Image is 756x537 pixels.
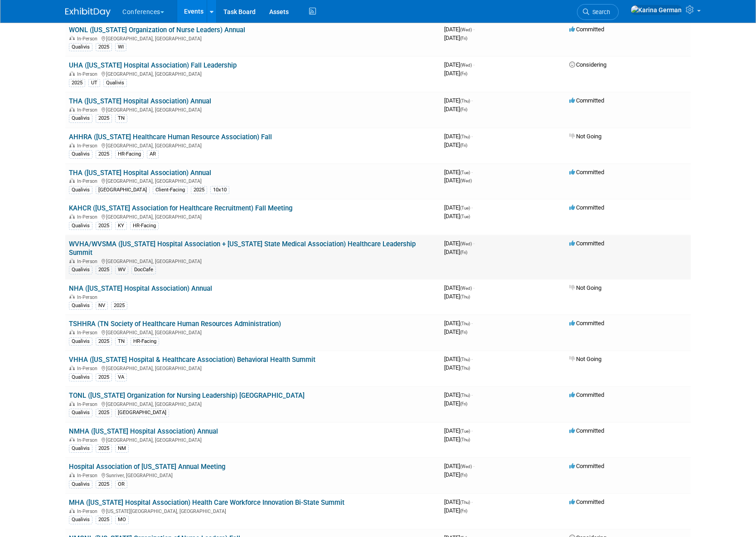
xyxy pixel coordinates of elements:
[69,463,225,471] a: Hospital Association of [US_STATE] Annual Meeting
[471,498,473,505] span: -
[473,240,475,247] span: -
[69,70,437,77] div: [GEOGRAPHIC_DATA], [GEOGRAPHIC_DATA]
[569,356,601,362] span: Not Going
[69,257,437,264] div: [GEOGRAPHIC_DATA], [GEOGRAPHIC_DATA]
[460,27,472,32] span: (Wed)
[115,444,129,453] div: NM
[69,177,437,184] div: [GEOGRAPHIC_DATA], [GEOGRAPHIC_DATA]
[69,480,92,488] div: Qualivis
[460,170,470,175] span: (Tue)
[444,34,467,41] span: [DATE]
[69,373,92,381] div: Qualivis
[69,178,75,183] img: In-Person Event
[569,320,604,327] span: Committed
[589,9,610,15] span: Search
[77,107,100,113] span: In-Person
[69,330,75,334] img: In-Person Event
[444,293,470,300] span: [DATE]
[460,178,472,183] span: (Wed)
[153,186,188,194] div: Client-Facing
[77,401,100,407] span: In-Person
[473,463,475,469] span: -
[444,356,473,362] span: [DATE]
[460,366,470,371] span: (Thu)
[460,63,472,68] span: (Wed)
[569,97,604,104] span: Committed
[69,366,75,370] img: In-Person Event
[444,26,475,33] span: [DATE]
[444,507,467,514] span: [DATE]
[471,97,473,104] span: -
[444,463,475,469] span: [DATE]
[473,26,475,33] span: -
[460,214,470,219] span: (Tue)
[460,241,472,246] span: (Wed)
[460,508,467,513] span: (Fri)
[77,437,100,443] span: In-Person
[69,284,212,293] a: NHA ([US_STATE] Hospital Association) Annual
[69,240,416,257] a: WVHA/WVSMA ([US_STATE] Hospital Association + [US_STATE] State Medical Association) Healthcare Le...
[77,473,100,478] span: In-Person
[460,286,472,291] span: (Wed)
[69,436,437,443] div: [GEOGRAPHIC_DATA], [GEOGRAPHIC_DATA]
[77,178,100,184] span: In-Person
[69,34,437,42] div: [GEOGRAPHIC_DATA], [GEOGRAPHIC_DATA]
[444,400,467,407] span: [DATE]
[460,71,467,76] span: (Fri)
[96,409,112,417] div: 2025
[69,143,75,147] img: In-Person Event
[444,427,473,434] span: [DATE]
[69,214,75,219] img: In-Person Event
[69,213,437,220] div: [GEOGRAPHIC_DATA], [GEOGRAPHIC_DATA]
[69,507,437,514] div: [US_STATE][GEOGRAPHIC_DATA], [GEOGRAPHIC_DATA]
[471,133,473,140] span: -
[460,134,470,139] span: (Thu)
[69,294,75,299] img: In-Person Event
[630,5,682,15] img: Karina German
[569,391,604,398] span: Committed
[115,150,144,158] div: HR-Facing
[96,444,112,453] div: 2025
[460,250,467,255] span: (Fri)
[69,302,92,310] div: Qualivis
[69,320,281,328] a: TSHHRA (TN Society of Healthcare Human Resources Administration)
[191,186,207,194] div: 2025
[69,71,75,76] img: In-Person Event
[69,444,92,453] div: Qualivis
[131,266,156,274] div: DocCafe
[473,284,475,291] span: -
[569,26,604,33] span: Committed
[77,71,100,77] span: In-Person
[69,266,92,274] div: Qualivis
[460,429,470,434] span: (Tue)
[77,294,100,300] span: In-Person
[69,473,75,477] img: In-Person Event
[77,36,100,42] span: In-Person
[444,177,472,184] span: [DATE]
[471,169,473,176] span: -
[569,284,601,291] span: Not Going
[471,391,473,398] span: -
[569,427,604,434] span: Committed
[115,337,127,346] div: TN
[444,328,467,335] span: [DATE]
[115,222,127,230] div: KY
[444,142,467,148] span: [DATE]
[460,393,470,398] span: (Thu)
[460,401,467,406] span: (Fri)
[115,480,127,488] div: OR
[69,186,92,194] div: Qualivis
[77,330,100,336] span: In-Person
[111,302,127,310] div: 2025
[69,498,344,507] a: MHA ([US_STATE] Hospital Association) Health Care Workforce Innovation Bi-State Summit
[460,357,470,362] span: (Thu)
[115,373,127,381] div: VA
[460,500,470,505] span: (Thu)
[103,79,127,87] div: Qualivis
[130,222,159,230] div: HR-Facing
[69,61,237,69] a: UHA ([US_STATE] Hospital Association) Fall Leadership
[69,337,92,346] div: Qualivis
[444,133,473,140] span: [DATE]
[471,427,473,434] span: -
[69,79,85,87] div: 2025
